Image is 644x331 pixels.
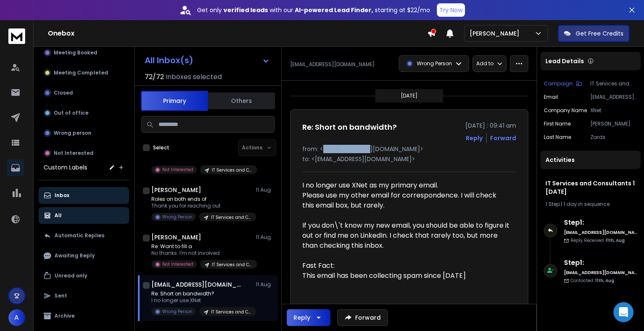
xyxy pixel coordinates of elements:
[563,200,610,208] span: 1 day in sequence
[54,69,108,76] p: Meeting Completed
[302,145,516,153] p: from: <[EMAIL_ADDRESS][DOMAIN_NAME]>
[145,72,164,82] span: 72 / 72
[564,218,637,228] h6: Step 1 :
[166,72,222,82] h3: Inboxes selected
[223,6,268,14] strong: verified leads
[302,121,397,133] h1: Re: Short on bandwidth?
[571,237,625,244] p: Reply Received
[39,227,129,244] button: Automatic Replies
[211,309,251,315] p: IT Services and Consultants 1 [DATE]
[490,134,516,142] div: Forward
[55,192,69,199] p: Inbox
[54,110,88,116] p: Out of office
[39,125,129,141] button: Wrong person
[287,309,330,326] button: Reply
[55,272,87,279] p: Unread only
[54,49,97,56] p: Meeting Booked
[545,201,636,208] div: |
[208,92,275,110] button: Others
[544,94,558,100] p: Email
[39,308,129,324] button: Archive
[256,187,275,193] p: 11 Aug
[540,151,641,169] div: Activities
[544,121,571,127] p: First Name
[545,179,636,196] h1: IT Services and Consultants 1 [DATE]
[162,308,192,315] p: Wrong Person
[590,94,637,100] p: [EMAIL_ADDRESS][DOMAIN_NAME]
[544,80,582,87] button: Campaign
[544,80,573,87] p: Campaign
[8,28,25,44] img: logo
[44,163,87,172] h3: Custom Labels
[590,134,637,141] p: Zards
[293,313,310,322] div: Reply
[401,92,418,99] p: [DATE]
[162,214,192,220] p: Wrong Person
[151,243,252,250] p: Re: Want to fill a
[54,90,73,96] p: Closed
[55,212,62,219] p: All
[39,85,129,101] button: Closed
[545,200,560,208] span: 1 Step
[55,252,95,259] p: Awaiting Reply
[151,290,252,297] p: Re: Short on bandwidth?
[162,167,193,173] p: Not Interested
[8,309,25,326] button: A
[151,233,201,241] h1: [PERSON_NAME]
[564,229,637,236] h6: [EMAIL_ADDRESS][DOMAIN_NAME]
[39,187,129,204] button: Inbox
[151,186,201,194] h1: [PERSON_NAME]
[613,302,634,322] div: Open Intercom Messenger
[439,6,462,14] p: Try Now
[564,258,637,268] h6: Step 1 :
[605,237,625,244] span: 11th, Aug
[212,262,252,268] p: IT Services and Consultants 7 [DATE]
[302,155,516,163] p: to: <[EMAIL_ADDRESS][DOMAIN_NAME]>
[564,269,637,276] h6: [EMAIL_ADDRESS][DOMAIN_NAME]
[55,313,75,319] p: Archive
[256,281,275,288] p: 11 Aug
[54,130,91,136] p: Wrong person
[39,287,129,304] button: Sent
[39,145,129,162] button: Not Interested
[571,277,614,284] p: Contacted
[151,203,252,209] p: Thank you for reaching out
[544,107,587,114] p: Company Name
[590,80,637,87] p: IT Services and Consultants 1 [DATE]
[151,196,252,203] p: Roles on both ends of
[39,207,129,224] button: All
[153,144,169,151] label: Select
[141,91,208,111] button: Primary
[476,60,493,67] p: Add to
[48,28,427,38] h1: Onebox
[151,280,244,289] h1: [EMAIL_ADDRESS][DOMAIN_NAME]
[145,56,193,64] h1: All Inbox(s)
[39,105,129,121] button: Out of office
[162,261,193,267] p: Not Interested
[151,297,252,304] p: I no longer use XNet
[151,250,252,257] p: No thanks. I'm not involved
[212,167,252,173] p: IT Services and Consultants 8 [DATE]
[39,64,129,81] button: Meeting Completed
[470,29,523,38] p: [PERSON_NAME]
[138,52,276,69] button: All Inbox(s)
[544,134,571,141] p: Last Name
[39,44,129,61] button: Meeting Booked
[590,107,637,114] p: XNet
[590,121,637,127] p: [PERSON_NAME]
[545,57,584,65] p: Lead Details
[55,293,67,299] p: Sent
[466,134,483,142] button: Reply
[54,150,93,157] p: Not Interested
[256,234,275,241] p: 11 Aug
[39,247,129,264] button: Awaiting Reply
[290,61,375,68] p: [EMAIL_ADDRESS][DOMAIN_NAME]
[302,180,516,308] div: I no longer use XNet as my primary email. Please use my other email for correspondence. I will ch...
[576,29,623,38] p: Get Free Credits
[595,277,614,284] span: 11th, Aug
[337,309,388,326] button: Forward
[39,267,129,284] button: Unread only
